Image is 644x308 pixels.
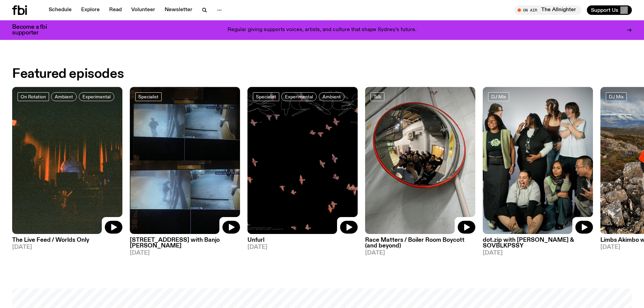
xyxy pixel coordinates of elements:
[371,92,384,101] a: Talk
[247,234,358,250] a: Unfurl[DATE]
[18,92,49,101] a: On Rotation
[135,92,162,101] a: Specialist
[374,94,381,99] span: Talk
[138,94,159,99] span: Specialist
[130,250,240,256] span: [DATE]
[365,250,475,256] span: [DATE]
[285,94,313,99] span: Experimental
[365,237,475,249] h3: Race Matters / Boiler Room Boycott (and beyond)
[79,92,114,101] a: Experimental
[77,5,104,15] a: Explore
[491,94,506,99] span: DJ Mix
[130,234,240,256] a: [STREET_ADDRESS] with Banjo [PERSON_NAME][DATE]
[127,5,159,15] a: Volunteer
[256,94,276,99] span: Specialist
[247,237,358,243] h3: Unfurl
[253,92,279,101] a: Specialist
[365,234,475,256] a: Race Matters / Boiler Room Boycott (and beyond)[DATE]
[21,94,46,99] span: On Rotation
[12,87,122,234] img: A grainy film image of shadowy band figures on stage, with red light behind them
[609,94,624,99] span: DJ Mix
[319,92,344,101] a: Ambient
[55,94,73,99] span: Ambient
[51,92,77,101] a: Ambient
[105,5,126,15] a: Read
[82,94,111,99] span: Experimental
[12,234,122,250] a: The Live Feed / Worlds Only[DATE]
[12,237,122,243] h3: The Live Feed / Worlds Only
[12,68,124,80] h2: Featured episodes
[483,237,593,249] h3: dot.zip with [PERSON_NAME] & SOVBLKPSSY
[606,92,627,101] a: DJ Mix
[45,5,76,15] a: Schedule
[12,24,55,36] h3: Become a fbi supporter
[161,5,196,15] a: Newsletter
[591,7,618,13] span: Support Us
[587,5,632,15] button: Support Us
[365,87,475,234] img: A photo of the Race Matters team taken in a rear view or "blindside" mirror. A bunch of people of...
[12,244,122,250] span: [DATE]
[281,92,317,101] a: Experimental
[130,237,240,249] h3: [STREET_ADDRESS] with Banjo [PERSON_NAME]
[483,250,593,256] span: [DATE]
[247,244,358,250] span: [DATE]
[483,234,593,256] a: dot.zip with [PERSON_NAME] & SOVBLKPSSY[DATE]
[228,27,416,33] p: Regular giving supports voices, artists, and culture that shape Sydney’s future.
[514,5,581,15] button: On AirThe Allnighter
[323,94,341,99] span: Ambient
[488,92,509,101] a: DJ Mix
